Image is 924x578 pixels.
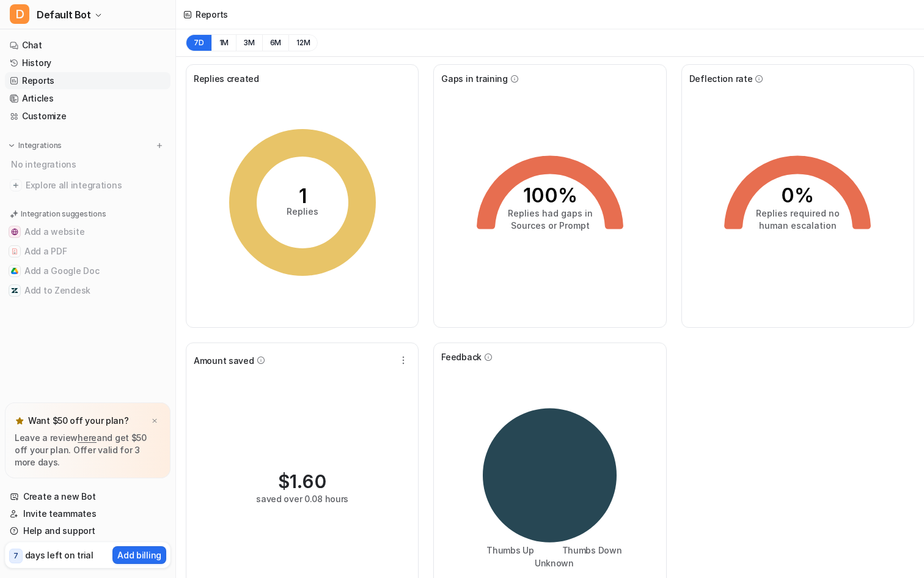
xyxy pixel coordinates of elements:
a: Invite teammates [5,505,170,522]
img: Add a website [11,228,18,235]
tspan: Replies had gaps in [507,208,592,218]
img: explore all integrations [10,179,22,191]
tspan: 0% [781,183,814,207]
button: Add to ZendeskAdd to Zendesk [5,281,170,300]
button: 6M [262,34,289,51]
p: Want $50 off your plan? [28,415,129,427]
img: expand menu [7,141,16,150]
img: menu_add.svg [155,141,164,150]
a: Reports [5,72,170,89]
p: days left on trial [25,549,94,561]
div: saved over 0.08 hours [256,492,348,505]
a: Help and support [5,522,170,539]
button: Add billing [112,546,166,564]
li: Unknown [526,557,574,569]
a: here [78,432,97,443]
tspan: Replies [287,206,318,217]
tspan: Replies required no [756,208,840,218]
a: Chat [5,37,170,54]
span: 1.60 [290,470,326,492]
li: Thumbs Down [554,544,622,557]
button: Integrations [5,139,65,152]
p: Add billing [117,549,161,561]
li: Thumbs Up [478,544,533,557]
span: Replies created [194,72,259,85]
p: Integrations [18,141,62,150]
a: History [5,54,170,72]
tspan: human escalation [759,220,837,231]
button: 7D [186,34,211,51]
a: Articles [5,90,170,107]
img: Add a PDF [11,248,18,255]
p: 7 [13,550,18,561]
img: star [15,416,24,426]
button: 1M [211,34,237,51]
img: Add a Google Doc [11,267,18,275]
button: 3M [236,34,262,51]
div: Reports [196,8,228,21]
p: Leave a review and get $50 off your plan. Offer valid for 3 more days. [15,432,161,469]
button: 12M [288,34,318,51]
span: Explore all integrations [26,176,166,195]
img: x [151,417,158,425]
div: $ [278,470,326,492]
p: Integration suggestions [21,209,106,220]
button: Add a PDFAdd a PDF [5,242,170,261]
a: Customize [5,108,170,125]
span: D [10,4,29,24]
a: Explore all integrations [5,177,170,194]
span: Amount saved [194,354,254,367]
span: Deflection rate [689,72,753,85]
span: Feedback [441,350,482,363]
img: Add to Zendesk [11,287,18,294]
span: Default Bot [37,6,91,23]
tspan: 1 [298,184,306,208]
span: Gaps in training [441,72,508,85]
a: Create a new Bot [5,488,170,505]
button: Add a websiteAdd a website [5,222,170,242]
tspan: Sources or Prompt [510,220,589,231]
button: Add a Google DocAdd a Google Doc [5,261,170,281]
tspan: 100% [522,183,577,207]
div: No integrations [7,154,170,174]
